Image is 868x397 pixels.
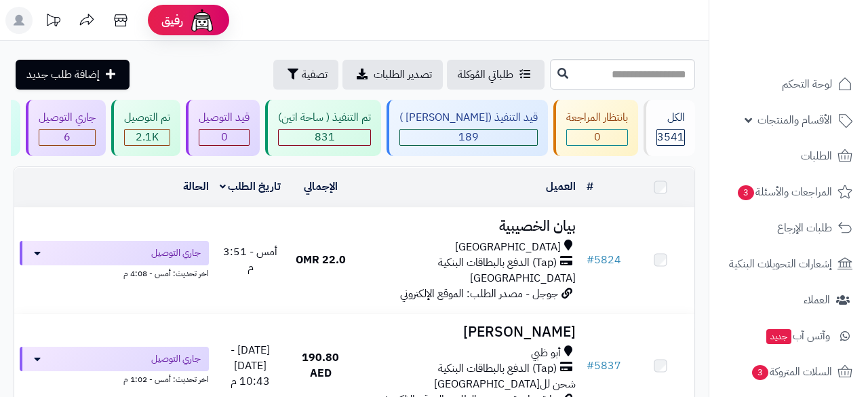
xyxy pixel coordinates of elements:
a: طلباتي المُوكلة [447,60,545,90]
a: جاري التوصيل 6 [23,100,108,156]
span: 3 [738,185,754,200]
span: 190.80 AED [302,349,339,381]
a: العملاء [717,284,860,316]
button: تصفية [273,60,338,90]
span: طلبات الإرجاع [777,219,832,238]
span: [GEOGRAPHIC_DATA] [455,240,561,255]
span: 3541 [657,129,684,145]
div: قيد التوصيل [199,110,250,126]
span: وآتس آب [765,326,830,345]
span: 0 [594,129,601,145]
a: المراجعات والأسئلة3 [717,176,860,208]
a: تصدير الطلبات [342,60,443,90]
span: 2.1K [136,129,159,145]
a: قيد التنفيذ ([PERSON_NAME] ) 189 [384,100,551,156]
span: العملاء [804,290,830,309]
span: طلباتي المُوكلة [458,67,513,83]
div: 0 [567,130,627,145]
span: لوحة التحكم [782,75,832,94]
div: اخر تحديث: أمس - 1:02 م [20,371,209,385]
span: جاري التوصيل [151,246,201,260]
span: تصدير الطلبات [374,67,432,83]
span: المراجعات والأسئلة [736,183,832,202]
span: # [587,358,594,374]
a: تحديثات المنصة [36,7,70,37]
span: 6 [64,129,71,145]
a: تم التنفيذ ( ساحة اتين) 831 [262,100,384,156]
a: السلات المتروكة3 [717,356,860,388]
a: العميل [546,178,576,195]
a: الطلبات [717,140,860,172]
span: جاري التوصيل [151,352,201,366]
span: إشعارات التحويلات البنكية [729,254,832,273]
a: وآتس آبجديد [717,320,860,352]
span: الأقسام والمنتجات [757,111,832,130]
a: #5837 [587,358,621,374]
a: قيد التوصيل 0 [183,100,262,156]
div: 0 [199,130,249,145]
div: تم التنفيذ ( ساحة اتين) [278,110,371,126]
a: # [587,178,593,195]
span: (Tap) الدفع بالبطاقات البنكية [438,361,557,377]
span: (Tap) الدفع بالبطاقات البنكية [438,255,557,271]
div: 189 [400,130,537,145]
span: الطلبات [801,147,832,166]
div: تم التوصيل [124,110,170,126]
span: 831 [315,129,335,145]
span: أبو ظبي [531,345,561,361]
a: بانتظار المراجعة 0 [551,100,641,156]
a: الكل3541 [641,100,698,156]
a: الحالة [183,178,209,195]
span: 3 [752,365,768,380]
a: إشعارات التحويلات البنكية [717,248,860,280]
div: 6 [39,130,95,145]
span: أمس - 3:51 م [223,244,277,276]
a: تم التوصيل 2.1K [108,100,183,156]
span: جوجل - مصدر الطلب: الموقع الإلكتروني [400,286,558,302]
div: الكل [656,110,685,126]
span: [DATE] - [DATE] 10:43 م [231,342,270,390]
a: الإجمالي [304,178,338,195]
a: تاريخ الطلب [220,178,281,195]
div: قيد التنفيذ ([PERSON_NAME] ) [399,110,538,126]
a: طلبات الإرجاع [717,212,860,244]
span: [GEOGRAPHIC_DATA] [470,270,576,286]
span: 189 [458,129,479,145]
div: 831 [279,130,370,145]
a: لوحة التحكم [717,68,860,100]
a: إضافة طلب جديد [16,60,130,90]
a: #5824 [587,252,621,268]
div: 2065 [125,130,170,145]
span: إضافة طلب جديد [26,67,100,83]
img: ai-face.png [189,7,216,34]
span: شحن لل[GEOGRAPHIC_DATA] [434,376,576,392]
h3: [PERSON_NAME] [360,324,576,340]
div: بانتظار المراجعة [566,110,628,126]
h3: بيان الخصيبية [360,219,576,234]
span: جديد [766,329,791,344]
div: اخر تحديث: أمس - 4:08 م [20,265,209,280]
span: 0 [221,129,228,145]
span: رفيق [161,12,183,29]
div: جاري التوصيل [39,110,96,126]
span: 22.0 OMR [296,252,346,268]
span: تصفية [302,67,328,83]
span: السلات المتروكة [751,362,832,381]
span: # [587,252,594,268]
